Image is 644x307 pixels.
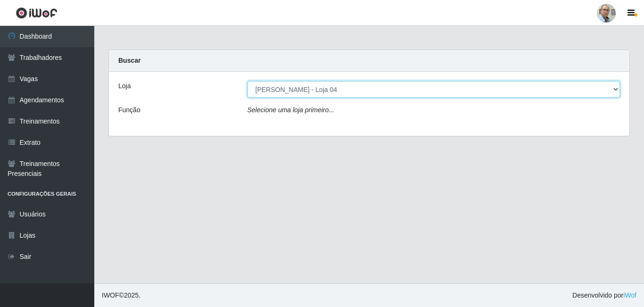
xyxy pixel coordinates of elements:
[623,291,636,299] a: iWof
[572,290,636,300] span: Desenvolvido por
[16,7,58,19] img: CoreUI Logo
[118,57,140,64] strong: Buscar
[102,291,119,299] span: IWOF
[118,81,131,91] label: Loja
[248,106,334,114] i: Selecione uma loja primeiro...
[102,290,140,300] span: © 2025 .
[118,105,140,115] label: Função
